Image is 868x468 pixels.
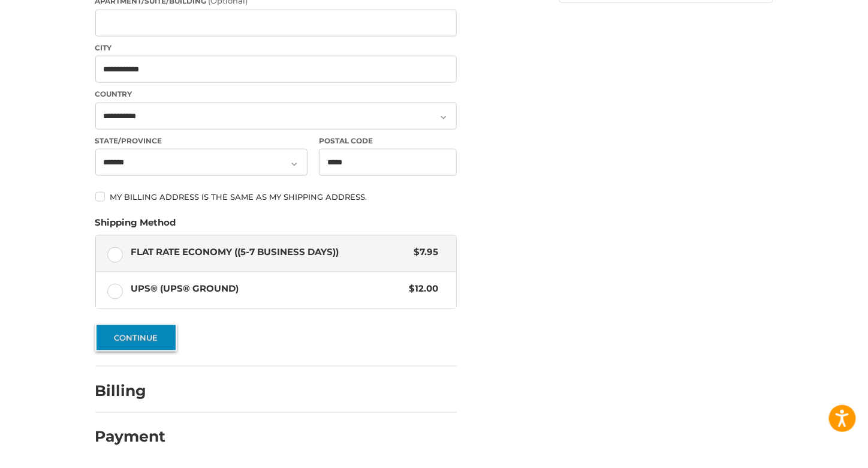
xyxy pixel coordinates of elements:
label: Postal Code [319,136,457,146]
span: $7.95 [408,245,439,259]
label: Country [95,89,457,100]
legend: Shipping Method [95,216,176,235]
h2: Payment [95,428,166,446]
button: Continue [95,324,177,352]
label: My billing address is the same as my shipping address. [95,192,457,202]
span: Flat Rate Economy ((5-7 Business Days)) [131,245,408,259]
label: State/Province [95,136,308,146]
h2: Billing [95,382,165,401]
label: City [95,43,457,53]
span: $12.00 [403,282,439,296]
span: UPS® (UPS® Ground) [131,282,403,296]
